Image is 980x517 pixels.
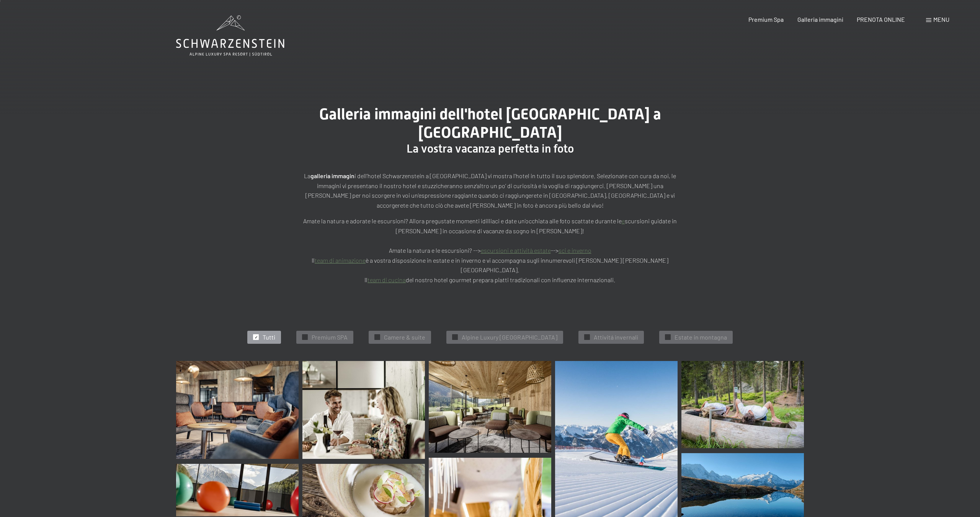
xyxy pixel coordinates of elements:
[622,217,625,224] a: e
[481,247,551,254] a: escursioni e attività estate
[384,333,425,341] span: Camere & suite
[310,172,354,179] strong: galleria immagin
[675,333,727,341] span: Estate in montagna
[367,276,406,283] a: team di cucina
[319,105,661,141] span: Galleria immagini dell'hotel [GEOGRAPHIC_DATA] a [GEOGRAPHIC_DATA]
[454,335,457,340] span: ✓
[429,361,551,453] img: [Translate to Italienisch:]
[263,333,275,341] span: Tutti
[302,361,425,459] img: Immagini
[586,335,589,340] span: ✓
[594,333,638,341] span: Attivitá invernali
[312,333,348,341] span: Premium SPA
[681,361,804,449] img: Immagini
[299,171,681,210] p: La i dell’hotel Schwarzenstein a [GEOGRAPHIC_DATA] vi mostra l’hotel in tutto il suo splendore. S...
[304,335,307,340] span: ✓
[407,142,574,155] span: La vostra vacanza perfetta in foto
[299,216,681,285] p: Amate la natura e adorate le escursioni? Allora pregustate momenti idilliaci e date un’occhiata a...
[857,16,905,23] a: PRENOTA ONLINE
[666,335,670,340] span: ✓
[462,333,557,341] span: Alpine Luxury [GEOGRAPHIC_DATA]
[255,335,258,340] span: ✓
[315,257,366,264] a: team di animazione
[376,335,379,340] span: ✓
[748,16,784,23] a: Premium Spa
[176,361,299,459] img: [Translate to Italienisch:]
[176,464,299,516] img: [Translate to Italienisch:]
[559,247,591,254] a: sci e inverno
[933,16,949,23] span: Menu
[797,16,843,23] a: Galleria immagini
